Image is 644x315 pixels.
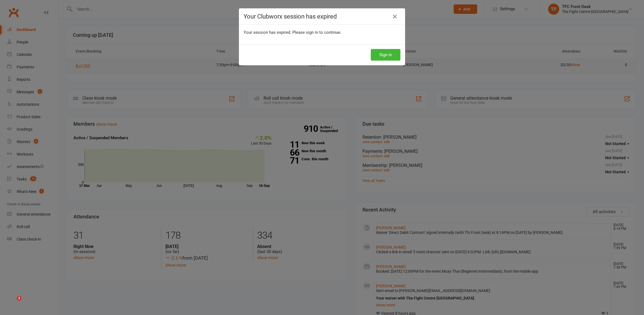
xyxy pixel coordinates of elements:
[6,296,19,309] iframe: Intercom live chat
[390,12,399,21] a: Close
[244,13,400,20] h4: Your Clubworx session has expired
[371,49,400,61] button: Sign In
[17,296,21,301] span: 2
[244,30,341,35] span: Your session has expired. Please sign in to continue.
